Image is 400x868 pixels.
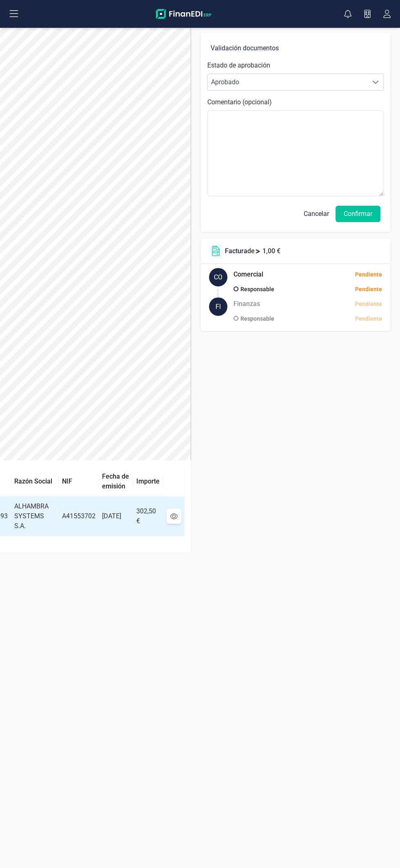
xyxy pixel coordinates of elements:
[225,246,280,256] p: de 1,00 €
[209,297,227,316] div: FI
[99,467,133,497] th: Fecha de emisión
[59,467,99,497] th: NIF
[99,497,133,536] td: [DATE]
[11,497,59,536] td: ALHAMBRA SYSTEMS S.A.
[355,300,382,308] div: Pendiente
[211,43,380,54] h6: Validación documentos
[240,284,274,294] p: Responsable
[355,270,382,279] div: Pendiente
[59,497,99,536] td: A41553702
[225,247,247,255] span: Factura
[156,9,211,19] img: Logo Finanedi
[310,315,382,323] div: Pendiente
[240,314,274,324] p: Responsable
[133,467,163,497] th: Importe
[11,467,59,497] th: Razón Social
[209,268,227,286] div: CO
[207,97,272,107] label: Comentario (opcional)
[310,285,382,294] div: Pendiente
[336,206,380,222] button: Confirmar
[208,74,368,90] span: Aprobado
[133,497,163,536] td: 302,50 €
[233,297,260,310] h5: Finanzas
[304,209,329,219] span: Cancelar
[233,268,263,281] h5: Comercial
[207,61,270,70] label: Estado de aprobación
